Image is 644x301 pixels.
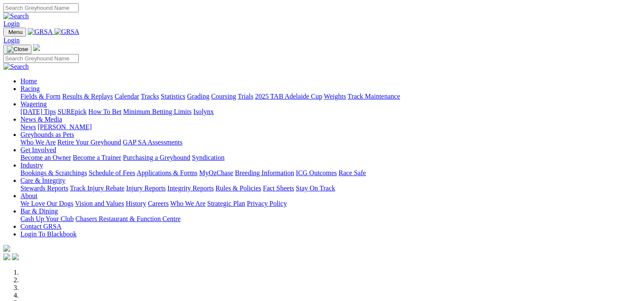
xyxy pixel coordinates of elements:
[62,93,113,100] a: Results & Replays
[167,185,214,192] a: Integrity Reports
[20,77,37,85] a: Home
[296,169,337,176] a: ICG Outcomes
[20,207,58,215] a: Bar & Dining
[73,154,121,161] a: Become a Trainer
[199,169,233,176] a: MyOzChase
[20,169,641,177] div: Industry
[20,185,68,192] a: Stewards Reports
[211,93,236,100] a: Coursing
[20,200,641,207] div: About
[70,185,124,192] a: Track Injury Rebate
[28,28,53,36] img: GRSA
[75,200,124,207] a: Vision and Values
[192,154,224,161] a: Syndication
[123,139,183,146] a: GAP SA Assessments
[215,185,261,192] a: Rules & Policies
[263,185,294,192] a: Fact Sheets
[126,200,146,207] a: History
[54,28,80,36] img: GRSA
[20,192,37,199] a: About
[123,154,190,161] a: Purchasing a Greyhound
[338,169,366,176] a: Race Safe
[33,44,40,51] img: logo-grsa-white.png
[170,200,206,207] a: Who We Are
[89,169,135,176] a: Schedule of Fees
[3,28,26,37] button: Toggle navigation
[3,45,31,54] button: Toggle navigation
[123,108,192,115] a: Minimum Betting Limits
[20,131,74,138] a: Greyhounds as Pets
[20,223,61,230] a: Contact GRSA
[20,123,641,131] div: News & Media
[20,185,641,192] div: Care & Integrity
[114,93,139,100] a: Calendar
[57,108,86,115] a: SUREpick
[207,200,245,207] a: Strategic Plan
[141,93,159,100] a: Tracks
[20,200,73,207] a: We Love Our Dogs
[187,93,209,100] a: Grading
[3,54,79,63] input: Search
[137,169,197,176] a: Applications & Forms
[89,108,122,115] a: How To Bet
[20,215,74,222] a: Cash Up Your Club
[3,37,20,44] a: Login
[20,100,47,108] a: Wagering
[20,108,641,116] div: Wagering
[20,85,40,92] a: Racing
[324,93,346,100] a: Weights
[37,123,92,131] a: [PERSON_NAME]
[75,215,180,222] a: Chasers Restaurant & Function Centre
[20,93,60,100] a: Fields & Form
[20,108,56,115] a: [DATE] Tips
[148,200,169,207] a: Careers
[9,29,23,35] span: Menu
[161,93,186,100] a: Statistics
[20,146,56,153] a: Get Involved
[20,116,62,123] a: News & Media
[126,185,166,192] a: Injury Reports
[57,139,121,146] a: Retire Your Greyhound
[296,185,335,192] a: Stay On Track
[3,63,29,71] img: Search
[20,154,641,162] div: Get Involved
[20,139,56,146] a: Who We Are
[3,253,10,260] img: facebook.svg
[3,3,79,12] input: Search
[20,162,43,169] a: Industry
[20,177,66,184] a: Care & Integrity
[20,169,87,176] a: Bookings & Scratchings
[238,93,253,100] a: Trials
[3,20,20,27] a: Login
[20,93,641,100] div: Racing
[20,139,641,146] div: Greyhounds as Pets
[20,215,641,223] div: Bar & Dining
[348,93,400,100] a: Track Maintenance
[247,200,287,207] a: Privacy Policy
[235,169,294,176] a: Breeding Information
[20,154,71,161] a: Become an Owner
[3,245,10,252] img: logo-grsa-white.png
[7,46,28,53] img: Close
[193,108,214,115] a: Isolynx
[20,123,36,131] a: News
[20,230,77,238] a: Login To Blackbook
[255,93,322,100] a: 2025 TAB Adelaide Cup
[3,12,29,20] img: Search
[12,253,19,260] img: twitter.svg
